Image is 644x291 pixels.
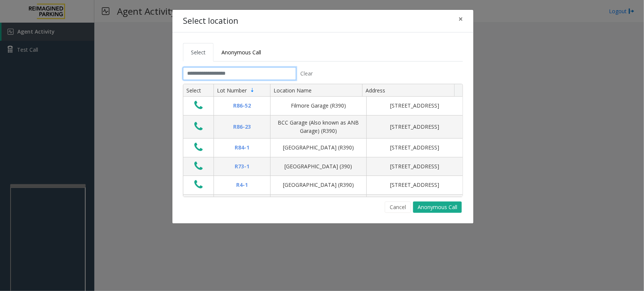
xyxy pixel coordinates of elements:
[183,15,238,27] h4: Select location
[218,181,266,189] div: R4-1
[274,87,312,94] span: Location Name
[218,123,266,131] div: R86-23
[221,49,261,56] span: Anonymous Call
[218,143,266,152] div: R84-1
[371,123,458,131] div: [STREET_ADDRESS]
[183,43,463,62] ul: Tabs
[218,102,266,110] div: R86-52
[217,87,247,94] span: Lot Number
[366,87,385,94] span: Address
[249,87,255,93] span: Sortable
[371,143,458,152] div: [STREET_ADDRESS]
[371,102,458,110] div: [STREET_ADDRESS]
[371,162,458,171] div: [STREET_ADDRESS]
[275,162,362,171] div: [GEOGRAPHIC_DATA] (390)
[385,202,411,213] button: Cancel
[275,102,362,110] div: Filmore Garage (R390)
[371,181,458,189] div: [STREET_ADDRESS]
[183,84,463,197] div: Data table
[275,119,362,135] div: BCC Garage (Also known as ANB Garage) (R390)
[458,14,463,24] span: ×
[218,162,266,171] div: R73-1
[275,143,362,152] div: [GEOGRAPHIC_DATA] (R390)
[191,49,206,56] span: Select
[453,10,468,28] button: Close
[183,84,214,97] th: Select
[296,67,317,80] button: Clear
[413,202,462,213] button: Anonymous Call
[275,181,362,189] div: [GEOGRAPHIC_DATA] (R390)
